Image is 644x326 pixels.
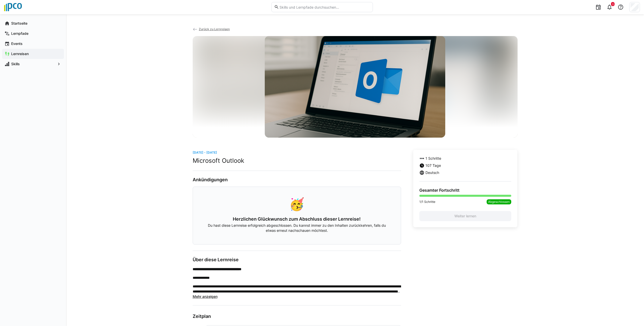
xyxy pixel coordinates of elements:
h2: Microsoft Outlook [193,157,401,165]
span: 🥳 [289,202,304,207]
span: 1 Schritte [425,156,441,161]
span: Zurück zu Lernreisen [199,27,230,31]
span: 107 Tage [425,163,441,168]
h4: Gesamter Fortschritt [419,188,511,193]
h3: Herzlichen Glückwunsch zum Abschluss dieser Lernreise! [205,216,389,222]
span: Mehr anzeigen [193,294,218,299]
span: [DATE] - [DATE] [193,151,217,154]
input: Skills und Lernpfade durchsuchen… [279,5,370,9]
h3: Zeitplan [193,314,401,319]
h3: Ankündigungen [193,177,401,183]
span: 3 [612,3,614,6]
span: Deutsch [425,170,439,175]
button: Weiter lernen [419,211,511,221]
span: Abgeschlossen [487,199,511,204]
span: Weiter lernen [454,214,477,219]
h3: Über diese Lernreise [193,257,401,263]
p: Du hast diese Lernreise erfolgreich abgeschlossen. Du kannst immer zu den Inhalten zurückkehren, ... [205,223,389,233]
a: Zurück zu Lernreisen [193,27,230,31]
p: 1/1 Schritte [419,200,435,204]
